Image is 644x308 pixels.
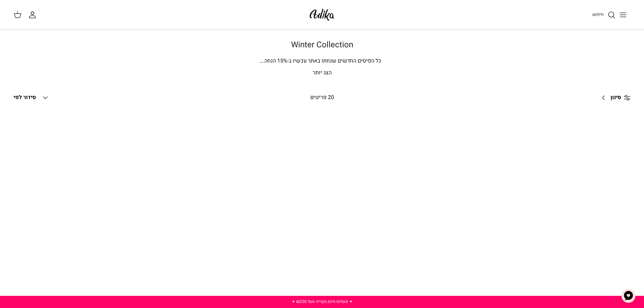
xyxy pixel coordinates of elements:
span: חיפוש [592,11,604,18]
span: 15 [277,57,283,65]
p: הצג יותר [86,69,559,77]
a: החשבון שלי [28,11,39,19]
img: Adika IL [308,7,336,23]
span: % הנחה. [259,57,287,65]
span: סינון [611,93,621,102]
button: צ'אט [618,286,639,306]
button: סידור לפי [14,90,49,105]
span: כל הפיסים החדשים שנחתו באתר עכשיו ב- [287,57,381,65]
a: סינון [597,90,630,106]
button: Toggle menu [616,7,630,22]
h1: Winter Collection [86,40,559,50]
a: חיפוש [592,11,616,19]
span: סידור לפי [14,93,36,101]
div: 20 פריטים [251,93,393,102]
a: ✦ משלוח חינם בקנייה מעל ₪220 ✦ [292,299,353,305]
